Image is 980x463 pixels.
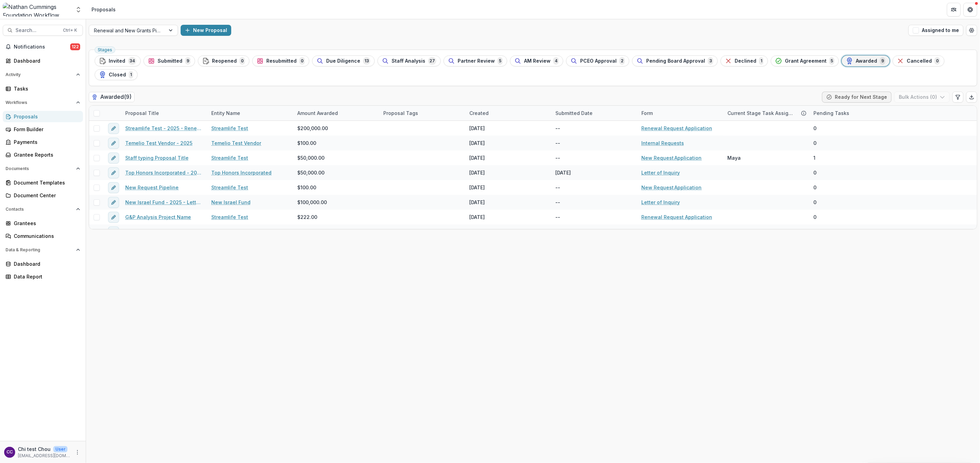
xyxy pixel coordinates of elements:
[326,58,360,64] span: Due Diligence
[125,184,179,191] a: New Request Pipeline
[212,58,237,64] span: Reopened
[293,106,379,120] div: Amount Awarded
[312,55,375,66] button: Due Diligence13
[641,228,702,235] a: New Request Application
[813,184,817,191] span: 0
[89,92,135,102] h2: Awarded ( 9 )
[735,58,756,64] span: Declined
[637,109,657,117] div: Form
[813,154,816,161] span: 1
[14,151,77,158] div: Grantee Reports
[893,55,945,66] button: Cancelled0
[18,453,71,459] p: [EMAIL_ADDRESS][DOMAIN_NAME]
[14,113,77,120] div: Proposals
[109,72,126,78] span: Closed
[641,169,680,176] a: Letter of Inquiry
[469,184,485,191] div: [DATE]
[6,72,73,77] span: Activity
[3,230,83,242] a: Communications
[632,55,718,66] button: Pending Board Approval3
[907,58,932,64] span: Cancelled
[70,43,80,50] span: 122
[641,154,702,161] a: New Request Application
[469,228,485,235] div: [DATE]
[952,92,963,103] button: Edit table settings
[14,57,77,64] div: Dashboard
[856,58,877,64] span: Awarded
[813,228,817,235] span: 0
[3,271,83,282] a: Data Report
[3,149,83,160] a: Grantee Reports
[428,57,436,65] span: 27
[3,218,83,229] a: Grantees
[963,3,977,17] button: Get Help
[813,125,817,132] span: 0
[252,55,309,66] button: Resubmitted0
[3,124,83,135] a: Form Builder
[7,450,13,454] div: Chi test Chou
[363,57,370,65] span: 13
[809,106,895,120] div: Pending Tasks
[121,106,207,120] div: Proposal Title
[894,92,950,103] button: Bulk Actions (0)
[771,55,839,66] button: Grant Agreement5
[3,69,83,80] button: Open Activity
[14,44,70,50] span: Notifications
[723,109,798,117] div: Current Stage Task Assignees
[469,154,485,161] div: [DATE]
[158,58,182,64] span: Submitted
[125,228,203,235] a: CC Test Org - 2025 - New Request Application
[555,184,560,191] div: --
[842,55,890,66] button: Awarded9
[211,199,251,206] a: New Israel Fund
[524,58,551,64] span: AM Review
[935,57,940,65] span: 0
[6,248,73,252] span: Data & Reporting
[379,109,422,117] div: Proposal Tags
[908,25,963,36] button: Assigned to me
[129,71,133,78] span: 1
[641,184,702,191] a: New Request Application
[469,199,485,206] div: [DATE]
[551,106,637,120] div: Submitted Date
[239,57,245,65] span: 0
[377,55,441,66] button: Staff Analysis27
[125,169,203,176] a: Top Honors Incorporated - 2025 - Letter of Inquiry
[198,55,249,66] button: Reopened0
[555,199,560,206] div: --
[555,228,560,235] div: --
[469,213,485,221] div: [DATE]
[207,106,293,120] div: Entity Name
[299,57,305,65] span: 0
[297,125,328,132] span: $200,000.00
[207,109,244,117] div: Entity Name
[297,154,324,161] span: $50,000.00
[14,138,77,146] div: Payments
[108,152,119,164] button: edit
[555,125,560,132] div: --
[14,179,77,186] div: Document Templates
[18,445,51,453] p: Chi test Chou
[3,163,83,174] button: Open Documents
[3,177,83,188] a: Document Templates
[641,199,680,206] a: Letter of Inquiry
[3,25,83,36] button: Search...
[108,227,119,238] button: edit
[211,139,261,147] a: Temelio Test Vendor
[181,25,231,36] button: New Proposal
[14,273,77,280] div: Data Report
[822,92,892,103] button: Ready for Next Stage
[128,57,136,65] span: 34
[14,260,77,267] div: Dashboard
[947,3,961,17] button: Partners
[14,232,77,240] div: Communications
[62,27,78,34] div: Ctrl + K
[708,57,713,65] span: 3
[108,182,119,193] button: edit
[108,167,119,178] button: edit
[297,169,324,176] span: $50,000.00
[813,139,817,147] span: 0
[297,139,316,147] span: $100.00
[458,58,495,64] span: Partner Review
